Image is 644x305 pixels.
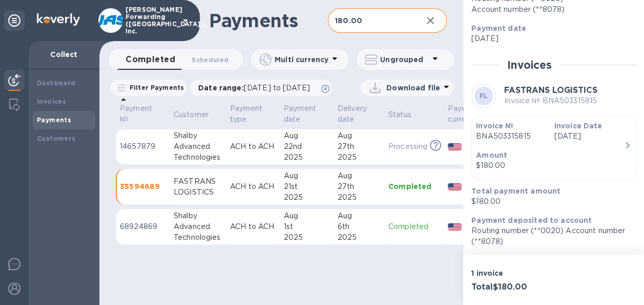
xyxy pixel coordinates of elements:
p: Date range : [198,83,315,93]
p: Collect [37,49,91,60]
div: 1st [284,221,329,232]
p: 68924869 [120,221,165,232]
p: Invoice № BNA503315815 [504,96,597,106]
b: Invoices [37,98,66,105]
b: Total payment amount [471,187,560,195]
p: Payment № [120,103,152,125]
img: USD [448,183,462,190]
h1: Payments [209,10,328,31]
b: Invoice № [476,122,513,130]
p: Processing [388,141,427,152]
div: Shalby [174,130,222,141]
p: ACH to ACH [230,141,276,152]
p: ACH to ACH [230,221,276,232]
div: Unpin categories [4,10,25,31]
p: Ungrouped [380,54,429,65]
b: Payment date [471,24,526,32]
p: Completed [388,181,440,192]
img: USD [448,223,462,231]
div: 2025 [338,232,380,243]
div: Account number (**8078) [471,4,629,15]
img: Logo [37,13,80,26]
p: 1 invoice [471,268,550,278]
p: Download file [386,83,440,93]
div: 22nd [284,141,329,152]
b: Payment deposited to account [471,216,592,224]
span: Status [388,109,425,120]
p: [DATE] [554,131,624,142]
div: 27th [338,181,380,192]
h2: Invoices [507,59,552,71]
span: Completed [126,52,175,67]
div: 21st [284,181,329,192]
div: $180.00 [476,160,624,171]
span: Payment № [120,103,165,125]
p: Payment type [230,103,262,125]
span: Payee currency [448,103,492,125]
p: BNA503315815 [476,131,546,142]
div: Aug [338,170,380,181]
b: Customers [37,135,76,142]
p: Delivery date [338,103,367,125]
div: 27th [338,141,380,152]
img: USD [448,143,462,150]
b: FL [480,92,488,100]
span: Delivery date [338,103,380,125]
div: Advanced [174,141,222,152]
b: Amount [476,151,507,159]
div: Aug [284,211,329,221]
span: Payment type [230,103,276,125]
p: Customer [174,109,209,120]
div: LOGISTICS [174,187,222,198]
b: Dashboard [37,79,76,87]
div: Shalby [174,211,222,221]
p: 35594689 [120,181,165,192]
div: Technologies [174,232,222,243]
div: 2025 [338,192,380,203]
div: FASTRANS [174,176,222,187]
div: Advanced [174,221,222,232]
p: Payment date [284,103,316,125]
p: Filter Payments [126,83,184,92]
div: Aug [338,130,380,141]
div: 2025 [284,152,329,163]
div: Aug [284,130,329,141]
p: Payee currency [448,103,479,125]
span: Scheduled [192,54,228,65]
p: Status [388,109,411,120]
div: 6th [338,221,380,232]
b: FASTRANS LOGISTICS [504,85,597,95]
span: Customer [174,109,222,120]
p: Completed [388,221,440,232]
b: Payments [37,116,71,124]
p: [PERSON_NAME] Forwarding ([GEOGRAPHIC_DATA]), Inc. [126,6,177,35]
p: $180.00 [471,196,629,207]
b: Invoice Date [554,122,602,130]
div: Aug [338,211,380,221]
div: 2025 [284,232,329,243]
div: 2025 [338,152,380,163]
p: ACH to ACH [230,181,276,192]
div: Aug [284,170,329,181]
button: Invoice №BNA503315815Invoice Date[DATE]Amount$180.00 [471,116,637,181]
span: Payment date [284,103,329,125]
p: 14657879 [120,141,165,152]
p: Multi currency [275,54,328,65]
p: Routing number (**0020) Account number (**8078) [471,225,629,247]
p: [DATE] [471,33,629,44]
div: 2025 [284,192,329,203]
h3: Total $180.00 [471,282,550,292]
span: [DATE] to [DATE] [244,84,310,92]
div: Date range:[DATE] to [DATE] [190,80,332,96]
div: Technologies [174,152,222,163]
